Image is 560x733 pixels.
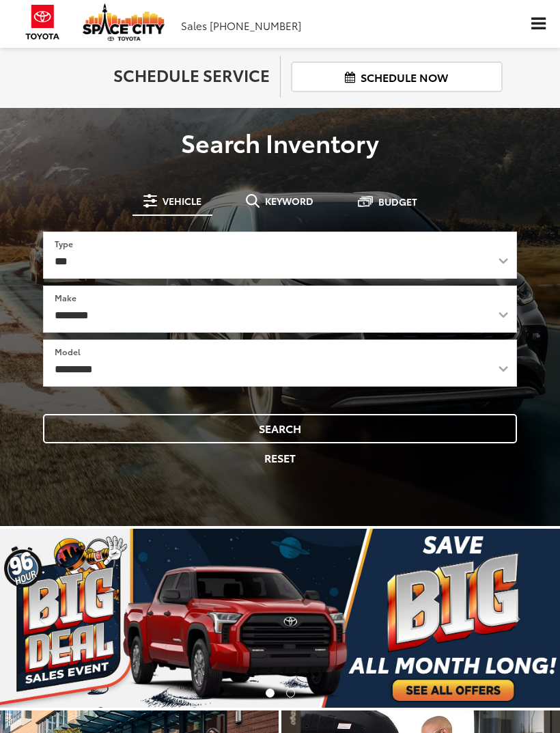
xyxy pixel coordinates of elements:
span: Vehicle [163,196,201,206]
span: Budget [378,197,417,206]
span: Keyword [265,196,313,206]
li: Go to slide number 1. [266,689,275,697]
label: Make [55,292,76,303]
li: Go to slide number 2. [286,689,295,697]
button: Search [43,414,517,443]
label: Type [55,238,73,249]
label: Model [55,346,81,357]
img: Space City Toyota [83,3,165,41]
h3: Search Inventory [10,128,550,156]
span: Sales [181,18,207,33]
button: Reset [43,443,517,473]
button: Click to view next picture. [476,556,560,680]
a: Schedule Now [291,61,503,92]
span: [PHONE_NUMBER] [210,18,301,33]
h2: Schedule Service [57,66,270,83]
